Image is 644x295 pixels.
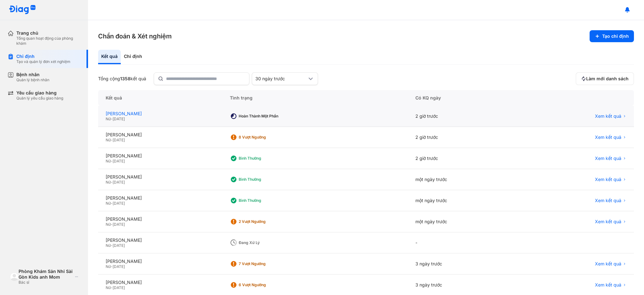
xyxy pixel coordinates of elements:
div: [PERSON_NAME] [106,258,215,264]
span: Làm mới danh sách [586,76,629,82]
div: Bình thường [239,156,289,161]
span: - [111,264,113,269]
span: [DATE] [113,201,125,206]
span: Xem kết quả [595,219,621,224]
div: Tạo và quản lý đơn xét nghiệm [16,59,70,64]
span: Xem kết quả [595,177,621,182]
div: một ngày trước [408,211,521,232]
div: 2 giờ trước [408,106,521,127]
span: Nữ [106,116,111,121]
div: Quản lý bệnh nhân [16,77,49,82]
div: Quản lý yêu cầu giao hàng [16,96,63,101]
div: một ngày trước [408,169,521,190]
span: [DATE] [113,243,125,248]
div: 2 giờ trước [408,127,521,148]
div: Tổng cộng kết quả [98,76,146,82]
div: Có KQ ngày [408,90,521,106]
span: Xem kết quả [595,113,621,119]
div: Bác sĩ [19,280,73,285]
span: - [111,243,113,248]
div: Chỉ định [16,54,70,59]
span: [DATE] [113,264,125,269]
div: 2 Vượt ngưỡng [239,219,289,224]
div: [PERSON_NAME] [106,237,215,243]
span: - [111,222,113,227]
div: Tổng quan hoạt động của phòng khám [16,36,80,46]
span: Nữ [106,201,111,206]
div: Yêu cầu giao hàng [16,90,63,96]
span: - [111,201,113,206]
span: Nữ [106,180,111,184]
img: logo [9,5,36,15]
span: [DATE] [113,222,125,227]
span: - [111,116,113,121]
span: Nữ [106,264,111,269]
span: - [111,159,113,163]
div: 3 ngày trước [408,253,521,275]
span: 1358 [120,76,130,81]
div: [PERSON_NAME] [106,195,215,201]
span: Nữ [106,222,111,227]
h3: Chẩn đoán & Xét nghiệm [98,32,172,41]
div: một ngày trước [408,190,521,211]
div: [PERSON_NAME] [106,132,215,138]
span: [DATE] [113,180,125,184]
span: Nữ [106,285,111,290]
div: Đang xử lý [239,240,289,245]
span: - [111,285,113,290]
div: [PERSON_NAME] [106,216,215,222]
div: 2 giờ trước [408,148,521,169]
img: logo [10,273,19,281]
div: Chỉ định [121,50,145,64]
span: Xem kết quả [595,198,621,203]
span: Nữ [106,159,111,163]
span: Nữ [106,138,111,142]
div: Bình thường [239,177,289,182]
span: [DATE] [113,138,125,142]
button: Làm mới danh sách [576,72,634,85]
span: [DATE] [113,159,125,163]
div: Trang chủ [16,30,80,36]
div: Hoàn thành một phần [239,114,289,119]
div: [PERSON_NAME] [106,174,215,180]
div: 6 Vượt ngưỡng [239,282,289,287]
div: Bình thường [239,198,289,203]
div: Bệnh nhân [16,72,49,77]
span: Xem kết quả [595,261,621,267]
div: [PERSON_NAME] [106,280,215,285]
span: Nữ [106,243,111,248]
span: [DATE] [113,116,125,121]
span: Xem kết quả [595,134,621,140]
div: 7 Vượt ngưỡng [239,261,289,266]
div: Kết quả [98,90,222,106]
button: Tạo chỉ định [590,30,634,42]
div: 30 ngày trước [255,76,307,82]
span: Xem kết quả [595,156,621,161]
div: Phòng Khám Sản Nhi Sài Gòn Kids anh Mom [19,269,73,280]
span: - [111,180,113,184]
div: [PERSON_NAME] [106,111,215,116]
div: 8 Vượt ngưỡng [239,135,289,140]
span: [DATE] [113,285,125,290]
div: [PERSON_NAME] [106,153,215,159]
div: - [408,232,521,253]
span: - [111,138,113,142]
div: Tình trạng [222,90,408,106]
span: Xem kết quả [595,282,621,288]
div: Kết quả [98,50,121,64]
